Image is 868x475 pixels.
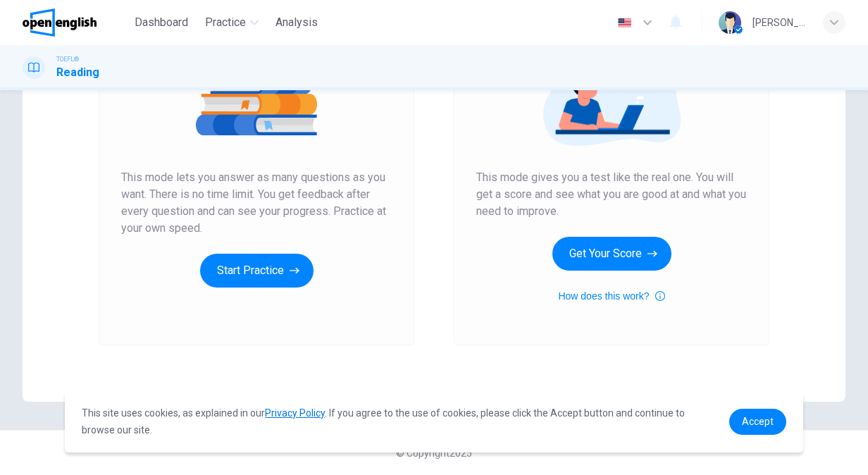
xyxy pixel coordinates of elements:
img: OpenEnglish logo [23,8,97,37]
span: TOEFL® [56,54,79,64]
div: [PERSON_NAME] [PERSON_NAME] C. [752,14,806,31]
span: Practice [205,14,246,31]
img: Profile picture [719,11,741,34]
a: dismiss cookie message [729,409,786,435]
span: © Copyright 2025 [396,448,472,459]
div: cookieconsent [65,390,802,452]
button: Get Your Score [552,237,671,271]
button: Practice [199,10,264,35]
span: Accept [742,416,774,427]
button: Dashboard [129,10,194,35]
a: Privacy Policy [265,407,325,419]
button: How does this work? [558,288,664,304]
span: This mode lets you answer as many questions as you want. There is no time limit. You get feedback... [121,169,392,237]
a: OpenEnglish logo [23,8,129,37]
span: This mode gives you a test like the real one. You will get a score and see what you are good at a... [476,169,747,220]
img: en [616,18,633,28]
button: Start Practice [200,254,314,288]
span: Dashboard [135,14,188,31]
button: Analysis [270,10,323,35]
span: Analysis [275,14,318,31]
h1: Reading [56,64,99,81]
span: This site uses cookies, as explained in our . If you agree to the use of cookies, please click th... [82,407,685,436]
